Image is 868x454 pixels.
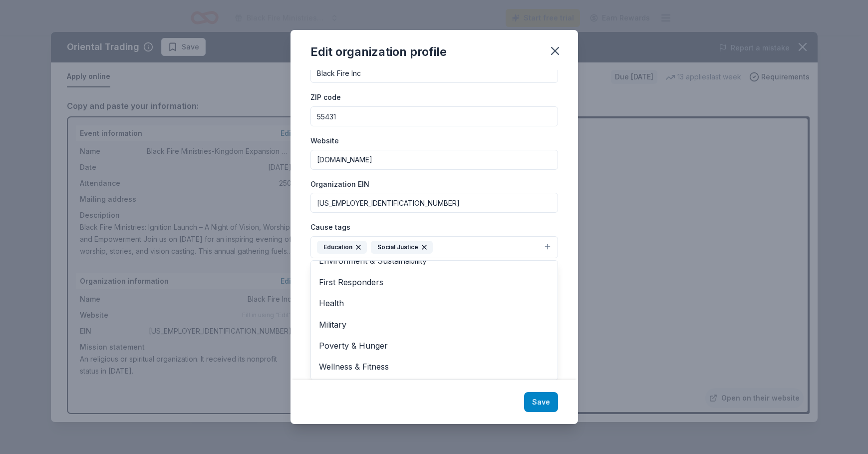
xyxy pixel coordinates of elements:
[310,236,558,258] button: EducationSocial Justice
[319,318,550,331] span: Military
[319,297,550,310] span: Health
[319,360,550,373] span: Wellness & Fitness
[371,241,433,254] div: Social Justice
[310,260,558,380] div: EducationSocial Justice
[319,254,550,267] span: Environment & Sustainability
[317,241,367,254] div: Education
[319,339,550,352] span: Poverty & Hunger
[319,276,550,289] span: First Responders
